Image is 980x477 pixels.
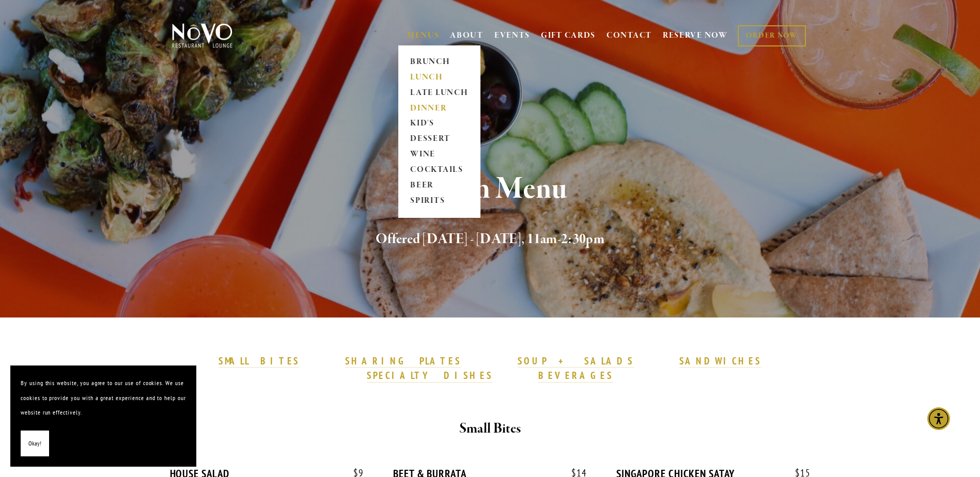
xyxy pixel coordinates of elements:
a: SOUP + SALADS [518,355,633,368]
a: SMALL BITES [219,355,300,368]
a: KID'S [407,116,472,132]
strong: BEVERAGES [538,369,614,381]
div: Accessibility Menu [927,407,950,430]
a: LUNCH [407,70,472,85]
strong: SPECIALTY DISHES [367,369,493,381]
a: CONTACT [606,26,652,45]
a: RESERVE NOW [663,26,728,45]
a: GIFT CARDS [541,26,596,45]
strong: SOUP + SALADS [518,355,633,367]
a: SPECIALTY DISHES [367,369,493,383]
a: ABOUT [450,30,484,41]
h1: Lunch Menu [189,172,791,206]
strong: SMALL BITES [219,355,300,367]
h2: Offered [DATE] - [DATE], 11am-2:30pm [189,229,791,250]
img: Novo Restaurant &amp; Lounge [170,23,235,49]
span: Okay! [28,436,41,451]
a: MENUS [407,30,440,41]
strong: Small Bites [459,420,521,438]
a: BEVERAGES [538,369,614,383]
strong: SHARING PLATES [345,355,461,367]
a: SANDWICHES [679,355,762,368]
p: By using this website, you agree to our use of cookies. We use cookies to provide you with a grea... [21,376,186,420]
a: SHARING PLATES [345,355,461,368]
a: ORDER NOW [738,25,805,46]
a: SPIRITS [407,194,472,209]
a: COCKTAILS [407,163,472,178]
section: Cookie banner [10,365,196,467]
a: WINE [407,147,472,163]
a: DINNER [407,101,472,116]
a: EVENTS [494,30,530,41]
a: BEER [407,178,472,194]
a: LATE LUNCH [407,85,472,101]
button: Okay! [21,431,49,457]
a: DESSERT [407,132,472,147]
strong: SANDWICHES [679,355,762,367]
a: BRUNCH [407,54,472,70]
